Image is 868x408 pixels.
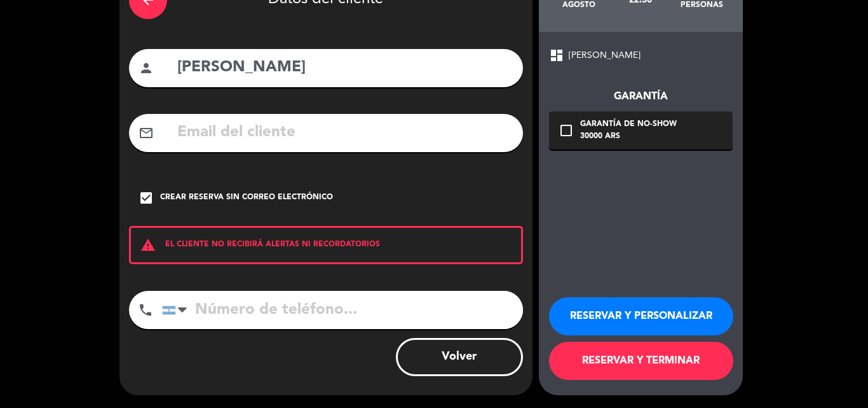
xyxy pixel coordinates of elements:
[559,123,574,138] i: check_box_outline_blank
[580,118,677,131] div: Garantía de no-show
[129,226,523,264] div: EL CLIENTE NO RECIBIRÁ ALERTAS NI RECORDATORIOS
[131,237,165,253] i: warning
[549,48,564,63] span: dashboard
[396,338,523,376] button: Volver
[138,302,153,318] i: phone
[176,55,513,81] input: Nombre del cliente
[569,48,641,63] span: [PERSON_NAME]
[139,60,154,76] i: person
[580,130,677,143] div: 30000 ARS
[549,342,733,380] button: RESERVAR Y TERMINAR
[160,192,333,204] div: Crear reserva sin correo electrónico
[176,120,513,146] input: Email del cliente
[139,190,154,206] i: check_box
[162,291,523,329] input: Número de teléfono...
[139,125,154,141] i: mail_outline
[163,292,192,328] div: Argentina: +54
[549,297,733,335] button: RESERVAR Y PERSONALIZAR
[549,88,733,105] div: Garantía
